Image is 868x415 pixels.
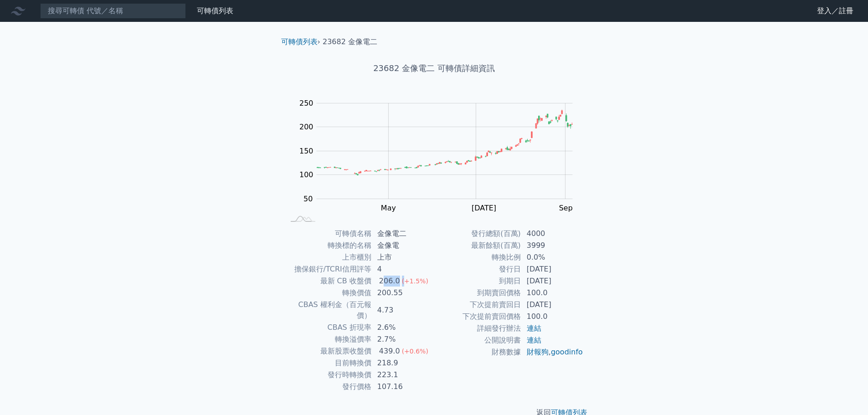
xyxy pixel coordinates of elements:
[372,228,434,240] td: 金像電二
[299,99,313,108] tspan: 250
[285,228,372,240] td: 可轉債名稱
[377,346,402,357] div: 439.0
[372,251,434,263] td: 上市
[434,240,521,251] td: 最新餘額(百萬)
[521,228,584,240] td: 4000
[434,228,521,240] td: 發行總額(百萬)
[285,322,372,333] td: CBAS 折現率
[372,299,434,322] td: 4.73
[521,275,584,287] td: [DATE]
[434,299,521,311] td: 下次提前賣回日
[822,371,868,415] div: 聊天小工具
[521,263,584,275] td: [DATE]
[521,240,584,251] td: 3999
[521,287,584,299] td: 100.0
[372,381,434,393] td: 107.16
[285,263,372,275] td: 擔保銀行/TCRI信用評等
[285,333,372,345] td: 轉換溢價率
[285,299,372,322] td: CBAS 權利金（百元報價）
[197,6,233,15] a: 可轉債列表
[299,170,313,179] tspan: 100
[299,147,313,155] tspan: 150
[372,322,434,333] td: 2.6%
[285,275,372,287] td: 最新 CB 收盤價
[521,311,584,323] td: 100.0
[285,357,372,369] td: 目前轉換價
[323,36,377,47] li: 23682 金像電二
[402,348,428,355] span: (+0.6%)
[285,240,372,251] td: 轉換標的名稱
[551,348,583,356] a: goodinfo
[472,204,496,212] tspan: [DATE]
[281,36,320,47] li: ›
[822,371,868,415] iframe: Chat Widget
[381,204,396,212] tspan: May
[434,311,521,323] td: 下次提前賣回價格
[274,62,595,75] h1: 23682 金像電二 可轉債詳細資訊
[521,251,584,263] td: 0.0%
[527,348,549,356] a: 財報狗
[434,334,521,346] td: 公開說明書
[527,324,541,333] a: 連結
[299,123,313,131] tspan: 200
[434,287,521,299] td: 到期賣回價格
[303,195,313,203] tspan: 50
[377,276,402,287] div: 206.0
[521,299,584,311] td: [DATE]
[40,3,186,19] input: 搜尋可轉債 代號／名稱
[285,287,372,299] td: 轉換價值
[372,263,434,275] td: 4
[372,240,434,251] td: 金像電
[372,333,434,345] td: 2.7%
[372,369,434,381] td: 223.1
[295,99,586,231] g: Chart
[285,381,372,393] td: 發行價格
[521,346,584,358] td: ,
[434,275,521,287] td: 到期日
[372,357,434,369] td: 218.9
[281,37,318,46] a: 可轉債列表
[285,369,372,381] td: 發行時轉換價
[434,346,521,358] td: 財務數據
[810,4,861,18] a: 登入／註冊
[285,345,372,357] td: 最新股票收盤價
[559,204,573,212] tspan: Sep
[434,323,521,334] td: 詳細發行辦法
[527,336,541,344] a: 連結
[372,287,434,299] td: 200.55
[434,263,521,275] td: 發行日
[434,251,521,263] td: 轉換比例
[402,277,428,285] span: (+1.5%)
[285,251,372,263] td: 上市櫃別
